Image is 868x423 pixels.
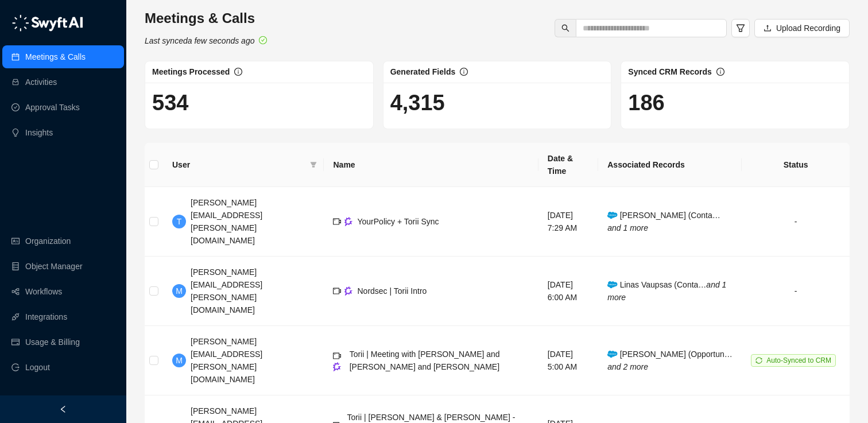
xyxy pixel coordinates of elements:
[176,354,183,367] span: M
[766,356,831,364] span: Auto-Synced to CRM
[716,68,724,76] span: info-circle
[177,215,182,228] span: T
[390,90,604,116] h1: 4,315
[736,24,745,33] span: filter
[25,356,50,379] span: Logout
[333,362,341,371] img: gong-Dwh8HbPa.png
[25,121,53,144] a: Insights
[25,331,80,354] a: Usage & Billing
[755,357,762,364] span: sync
[25,45,86,68] a: Meetings & Calls
[607,211,720,232] span: [PERSON_NAME] (Conta…
[191,198,262,245] span: [PERSON_NAME][EMAIL_ADDRESS][PERSON_NAME][DOMAIN_NAME]
[776,22,840,34] span: Upload Recording
[25,71,57,94] a: Activities
[25,230,71,253] a: Organization
[25,305,67,328] a: Integrations
[538,143,598,187] th: Date & Time
[357,286,427,296] span: Nordsec | Torii Intro
[310,161,317,168] span: filter
[259,36,267,44] span: check-circle
[742,143,850,187] th: Status
[11,363,20,371] span: logout
[152,67,230,76] span: Meetings Processed
[561,24,569,32] span: search
[191,267,262,315] span: [PERSON_NAME][EMAIL_ADDRESS][PERSON_NAME][DOMAIN_NAME]
[344,217,352,226] img: gong-Dwh8HbPa.png
[145,9,267,28] h3: Meetings & Calls
[607,280,726,302] i: and 1 more
[191,337,262,384] span: [PERSON_NAME][EMAIL_ADDRESS][PERSON_NAME][DOMAIN_NAME]
[754,19,850,37] button: Upload Recording
[324,143,538,187] th: Name
[742,187,850,257] td: -
[344,286,352,295] img: gong-Dwh8HbPa.png
[234,68,242,76] span: info-circle
[333,287,341,295] span: video-camera
[607,350,732,371] span: [PERSON_NAME] (Opportun…
[172,158,305,171] span: User
[628,67,711,76] span: Synced CRM Records
[538,326,598,395] td: [DATE] 5:00 AM
[25,96,80,119] a: Approval Tasks
[176,285,183,297] span: M
[598,143,742,187] th: Associated Records
[607,223,648,232] i: and 1 more
[350,350,500,371] span: Torii | Meeting with [PERSON_NAME] and [PERSON_NAME] and [PERSON_NAME]
[538,187,598,257] td: [DATE] 7:29 AM
[333,352,341,360] span: video-camera
[11,14,83,32] img: logo-05li4sbe.png
[742,257,850,326] td: -
[538,257,598,326] td: [DATE] 6:00 AM
[357,217,439,226] span: YourPolicy + Torii Sync
[831,385,862,416] iframe: Open customer support
[607,280,726,302] span: Linas Vaupsas (Conta…
[152,90,366,116] h1: 534
[145,36,254,45] i: Last synced a few seconds ago
[607,362,648,371] i: and 2 more
[333,218,341,226] span: video-camera
[764,24,772,32] span: upload
[25,255,83,278] a: Object Manager
[25,280,62,303] a: Workflows
[460,68,468,76] span: info-circle
[390,67,456,76] span: Generated Fields
[628,90,842,116] h1: 186
[59,405,67,413] span: left
[308,156,319,173] span: filter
